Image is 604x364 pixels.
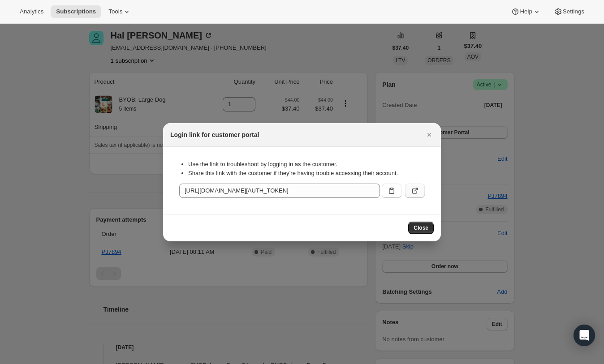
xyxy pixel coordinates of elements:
button: Subscriptions [51,5,101,18]
button: Close [408,222,434,234]
h2: Login link for customer portal [170,130,259,139]
li: Use the link to troubleshoot by logging in as the customer. [188,160,425,169]
button: Help [505,5,546,18]
div: Open Intercom Messenger [574,325,595,346]
span: Help [520,8,532,15]
span: Subscriptions [56,8,96,15]
span: Tools [108,8,122,15]
button: Tools [103,5,137,18]
button: Close [423,128,436,141]
button: Settings [548,5,590,18]
button: Analytics [14,5,49,18]
li: Share this link with the customer if they’re having trouble accessing their account. [188,169,425,178]
span: Close [414,224,428,231]
span: Analytics [20,8,43,15]
span: Settings [563,8,584,15]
